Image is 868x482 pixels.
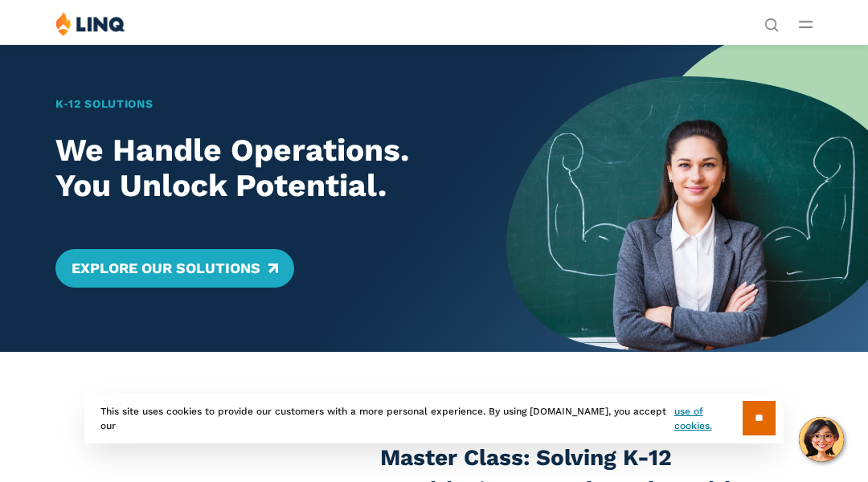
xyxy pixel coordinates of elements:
a: use of cookies. [674,404,743,433]
button: Hello, have a question? Let’s chat. [799,417,844,462]
img: LINQ | K‑12 Software [55,11,125,36]
img: Home Banner [506,44,868,352]
button: Open Main Menu [799,15,813,33]
h2: We Handle Operations. You Unlock Potential. [55,133,471,205]
nav: Utility Navigation [764,11,779,31]
div: This site uses cookies to provide our customers with a more personal experience. By using [DOMAIN... [84,393,784,443]
button: Open Search Bar [764,16,779,31]
h1: K‑12 Solutions [55,96,471,112]
a: Explore Our Solutions [55,249,294,288]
